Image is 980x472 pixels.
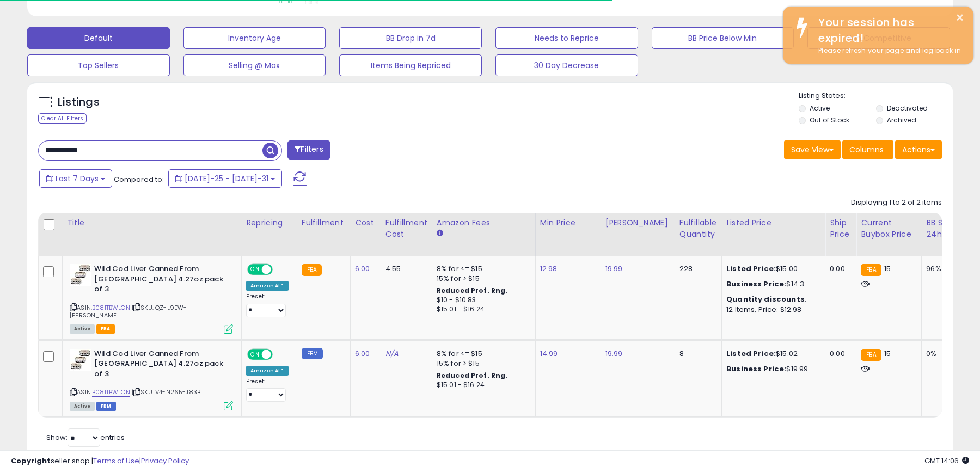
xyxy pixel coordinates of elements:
[842,140,893,159] button: Columns
[248,350,262,359] span: ON
[70,324,95,334] span: All listings currently available for purchase on Amazon
[652,27,794,49] button: BB Price Below Min
[726,348,776,359] b: Listed Price:
[495,54,638,76] button: 30 Day Decrease
[94,264,226,297] b: Wild Cod Liver Canned From [GEOGRAPHIC_DATA] 4.27oz pack of 3
[70,264,233,333] div: ASIN:
[605,263,623,274] a: 19.99
[810,15,965,46] div: Your session has expired!
[246,293,289,317] div: Preset:
[437,371,508,380] b: Reduced Prof. Rng.
[726,349,817,359] div: $15.02
[94,349,226,382] b: Wild Cod Liver Canned From [GEOGRAPHIC_DATA] 4.27oz pack of 3
[784,140,841,159] button: Save View
[11,456,51,466] strong: Copyright
[302,217,346,229] div: Fulfillment
[726,294,805,304] b: Quantity discounts
[355,348,370,359] a: 6.00
[437,286,508,295] b: Reduced Prof. Rng.
[924,456,969,466] span: 2025-08-11 14:06 GMT
[70,349,233,409] div: ASIN:
[495,27,638,49] button: Needs to Reprice
[810,115,849,125] label: Out of Stock
[955,11,964,24] button: ×
[861,349,881,361] small: FBA
[183,54,326,76] button: Selling @ Max
[726,263,776,274] b: Listed Price:
[437,274,527,284] div: 15% for > $15
[726,264,817,274] div: $15.00
[540,348,558,359] a: 14.99
[302,348,323,359] small: FBM
[246,378,289,402] div: Preset:
[810,46,965,56] div: Please refresh your page and log back in
[246,366,289,376] div: Amazon AI *
[355,217,376,229] div: Cost
[679,217,717,240] div: Fulfillable Quantity
[67,217,237,229] div: Title
[302,264,322,276] small: FBA
[726,364,817,374] div: $19.99
[679,264,713,274] div: 228
[437,229,443,238] small: Amazon Fees.
[70,303,187,320] span: | SKU: QZ-L9EW-[PERSON_NAME]
[437,264,527,274] div: 8% for <= $15
[246,217,292,229] div: Repricing
[861,217,917,240] div: Current Buybox Price
[926,264,962,274] div: 96%
[887,103,928,113] label: Deactivated
[92,303,130,312] a: B081TBWLCN
[830,217,852,240] div: Ship Price
[799,91,952,101] p: Listing States:
[355,263,370,274] a: 6.00
[271,265,289,274] span: OFF
[70,349,91,371] img: 51VGOYbW4wL._SL40_.jpg
[38,113,87,124] div: Clear All Filters
[385,264,424,274] div: 4.55
[437,217,531,229] div: Amazon Fees
[39,169,112,188] button: Last 7 Days
[437,381,527,390] div: $15.01 - $16.24
[726,305,817,315] div: 12 Items, Price: $12.98
[27,27,170,49] button: Default
[96,324,115,334] span: FBA
[132,388,200,396] span: | SKU: V4-N265-J83B
[884,348,891,359] span: 15
[437,349,527,359] div: 8% for <= $15
[92,388,130,397] a: B081TBWLCN
[887,115,916,125] label: Archived
[385,217,427,240] div: Fulfillment Cost
[185,173,268,184] span: [DATE]-25 - [DATE]-31
[246,281,289,291] div: Amazon AI *
[437,359,527,369] div: 15% for > $15
[271,350,289,359] span: OFF
[726,279,786,289] b: Business Price:
[46,432,125,443] span: Show: entries
[605,217,670,229] div: [PERSON_NAME]
[437,296,527,305] div: $10 - $10.83
[679,349,713,359] div: 8
[141,456,189,466] a: Privacy Policy
[287,140,330,160] button: Filters
[861,264,881,276] small: FBA
[114,174,164,185] span: Compared to:
[926,217,966,240] div: BB Share 24h.
[70,264,91,286] img: 51VGOYbW4wL._SL40_.jpg
[895,140,942,159] button: Actions
[27,54,170,76] button: Top Sellers
[96,402,116,411] span: FBM
[849,144,884,155] span: Columns
[168,169,282,188] button: [DATE]-25 - [DATE]-31
[540,263,558,274] a: 12.98
[248,265,262,274] span: ON
[385,348,399,359] a: N/A
[810,103,830,113] label: Active
[851,198,942,208] div: Displaying 1 to 2 of 2 items
[56,173,99,184] span: Last 7 Days
[726,279,817,289] div: $14.3
[70,402,95,411] span: All listings currently available for purchase on Amazon
[605,348,623,359] a: 19.99
[339,27,482,49] button: BB Drop in 7d
[339,54,482,76] button: Items Being Repriced
[726,364,786,374] b: Business Price:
